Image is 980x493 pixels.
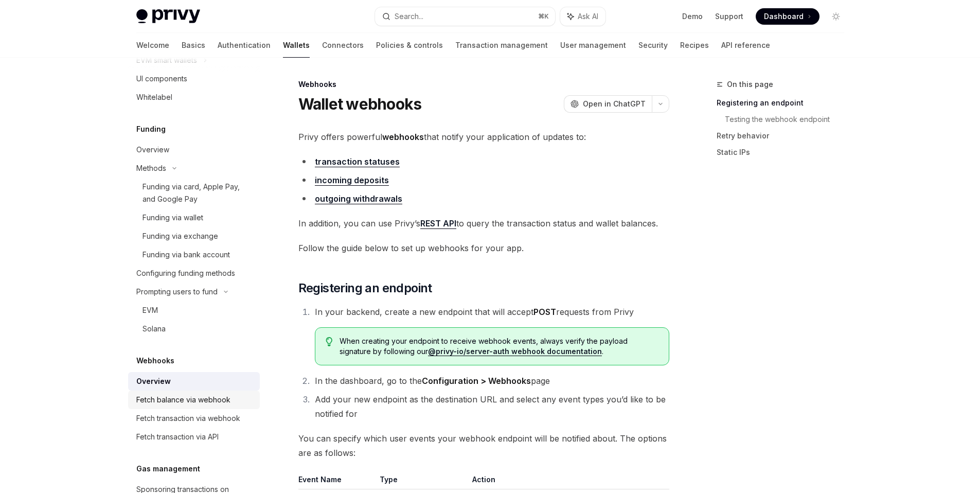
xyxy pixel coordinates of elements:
[422,376,531,386] strong: Configuration > Webhooks
[128,208,260,227] a: Funding via wallet
[136,123,166,135] h5: Funding
[717,95,852,111] a: Registering an endpoint
[298,431,669,460] span: You can specify which user events your webhook endpoint will be notified about. The options are a...
[136,375,171,388] div: Overview
[538,12,549,21] span: ⌘ K
[298,130,669,144] span: Privy offers powerful that notify your application of updates to:
[715,11,743,22] a: Support
[395,10,423,23] div: Search...
[136,267,235,279] div: Configuring funding methods
[725,111,852,128] a: Testing the webhook endpoint
[583,99,646,109] span: Open in ChatGPT
[128,372,260,391] a: Overview
[727,78,773,91] span: On this page
[721,33,770,58] a: API reference
[298,79,669,90] div: Webhooks
[315,394,666,419] span: Add your new endpoint as the destination URL and select any event types you’d like to be notified...
[142,230,218,242] div: Funding via exchange
[136,286,218,298] div: Prompting users to fund
[136,162,166,174] div: Methods
[315,156,400,167] a: transaction statuses
[298,95,422,113] h1: Wallet webhooks
[376,474,468,489] th: Type
[136,431,219,443] div: Fetch transaction via API
[128,178,260,208] a: Funding via card, Apple Pay, and Google Pay
[136,412,240,425] div: Fetch transaction via webhook
[136,355,174,367] h5: Webhooks
[420,218,456,229] a: REST API
[142,249,230,261] div: Funding via bank account
[315,307,634,317] span: In your backend, create a new endpoint that will accept requests from Privy
[560,7,605,26] button: Ask AI
[638,33,668,58] a: Security
[315,193,402,204] a: outgoing withdrawals
[136,33,169,58] a: Welcome
[764,11,804,22] span: Dashboard
[717,144,852,161] a: Static IPs
[428,347,602,356] a: @privy-io/server-auth webhook documentation
[455,33,548,58] a: Transaction management
[142,304,158,316] div: EVM
[128,69,260,88] a: UI components
[533,307,556,317] strong: POST
[142,181,254,205] div: Funding via card, Apple Pay, and Google Pay
[142,323,166,335] div: Solana
[375,7,555,26] button: Search...⌘K
[128,409,260,428] a: Fetch transaction via webhook
[340,336,658,357] span: When creating your endpoint to receive webhook events, always verify the payload signature by fol...
[128,264,260,283] a: Configuring funding methods
[828,8,844,25] button: Toggle dark mode
[298,241,669,255] span: Follow the guide below to set up webhooks for your app.
[564,95,652,113] button: Open in ChatGPT
[128,140,260,159] a: Overview
[376,33,443,58] a: Policies & controls
[128,88,260,107] a: Whitelabel
[298,280,432,296] span: Registering an endpoint
[136,144,169,156] div: Overview
[756,8,819,25] a: Dashboard
[128,301,260,320] a: EVM
[128,428,260,446] a: Fetch transaction via API
[283,33,310,58] a: Wallets
[298,474,376,489] th: Event Name
[136,73,187,85] div: UI components
[128,227,260,245] a: Funding via exchange
[682,11,703,22] a: Demo
[578,11,598,22] span: Ask AI
[136,463,200,475] h5: Gas management
[326,337,333,346] svg: Tip
[128,245,260,264] a: Funding via bank account
[298,216,669,231] span: In addition, you can use Privy’s to query the transaction status and wallet balances.
[218,33,271,58] a: Authentication
[128,320,260,338] a: Solana
[322,33,364,58] a: Connectors
[560,33,626,58] a: User management
[136,394,230,406] div: Fetch balance via webhook
[136,9,200,24] img: light logo
[315,175,389,186] a: incoming deposits
[717,128,852,144] a: Retry behavior
[128,391,260,409] a: Fetch balance via webhook
[136,91,172,103] div: Whitelabel
[468,474,669,489] th: Action
[142,212,203,224] div: Funding via wallet
[382,132,424,142] strong: webhooks
[315,376,550,386] span: In the dashboard, go to the page
[680,33,709,58] a: Recipes
[182,33,205,58] a: Basics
